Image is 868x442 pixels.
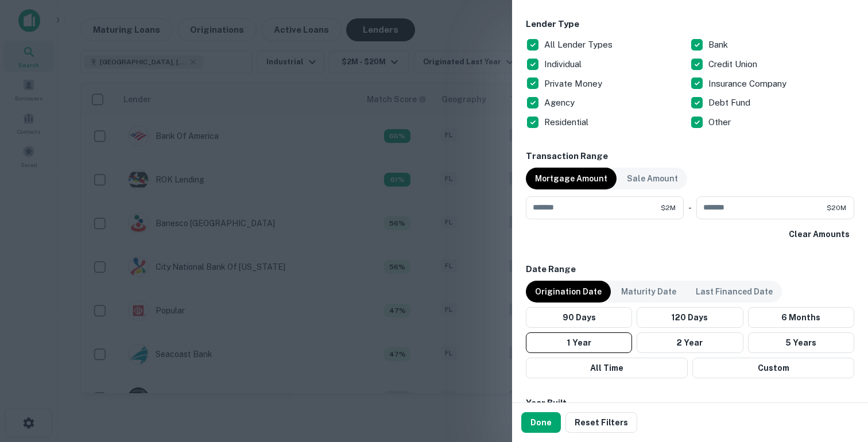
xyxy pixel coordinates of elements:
[535,172,607,185] p: Mortgage Amount
[621,285,676,298] p: Maturity Date
[526,150,854,163] h6: Transaction Range
[544,77,604,91] p: Private Money
[827,203,846,213] span: $20M
[637,307,743,328] button: 120 Days
[565,412,637,433] button: Reset Filters
[784,224,854,245] button: Clear Amounts
[526,358,688,378] button: All Time
[544,115,591,129] p: Residential
[688,196,692,219] div: -
[692,358,854,378] button: Custom
[521,412,561,433] button: Done
[526,307,632,328] button: 90 Days
[526,332,632,353] button: 1 Year
[811,350,868,405] iframe: Chat Widget
[535,285,602,298] p: Origination Date
[637,332,743,353] button: 2 Year
[708,96,753,110] p: Debt Fund
[526,397,567,410] h6: Year Built
[708,38,730,52] p: Bank
[748,307,854,328] button: 6 Months
[526,18,854,31] h6: Lender Type
[544,96,577,110] p: Agency
[708,57,759,71] p: Credit Union
[544,38,615,52] p: All Lender Types
[708,77,789,91] p: Insurance Company
[696,285,773,298] p: Last Financed Date
[526,263,854,276] h6: Date Range
[708,115,733,129] p: Other
[661,203,676,213] span: $2M
[748,332,854,353] button: 5 Years
[627,172,678,185] p: Sale Amount
[544,57,584,71] p: Individual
